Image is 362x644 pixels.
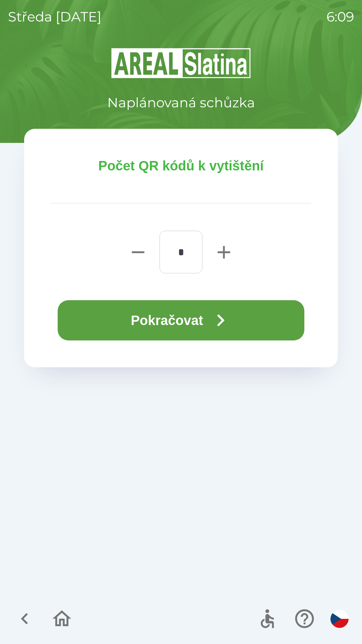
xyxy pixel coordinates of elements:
[8,7,102,27] p: středa [DATE]
[107,93,255,113] p: Naplánovaná schůzka
[58,300,304,340] button: Pokračovat
[330,610,349,628] img: cs flag
[51,156,311,176] p: Počet QR kódů k vytištění
[326,7,354,27] p: 6:09
[24,47,338,79] img: Logo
